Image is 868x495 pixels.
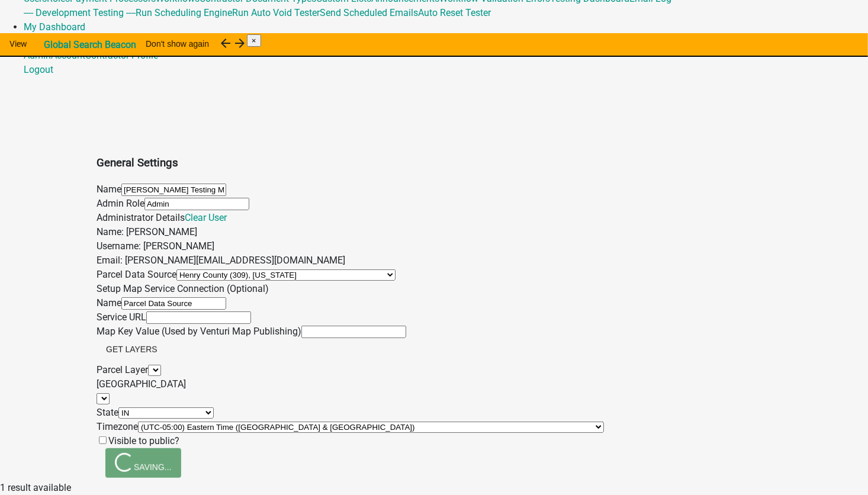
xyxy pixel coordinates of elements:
[97,239,604,253] div: Username: [PERSON_NAME]
[232,7,320,18] a: Run Auto Void Tester
[320,7,418,18] a: Send Scheduled Emails
[97,339,167,360] button: Get Layers
[24,64,53,75] a: Logout
[233,36,247,50] i: arrow_forward
[97,253,604,268] div: Email: [PERSON_NAME][EMAIL_ADDRESS][DOMAIN_NAME]
[97,282,604,296] div: Setup Map Service Connection (Optional)
[252,36,256,45] span: ×
[97,326,301,337] label: Map Key Value (Used by Venturi Map Publishing)
[97,421,138,432] label: Timezone
[97,311,146,323] label: Service URL
[218,36,233,50] i: arrow_back
[105,448,181,478] button: Saving...
[97,377,604,391] div: [GEOGRAPHIC_DATA]
[97,269,176,280] label: Parcel Data Source
[97,198,144,209] label: Admin Role
[247,34,261,47] button: Close
[44,39,136,50] strong: Global Search Beacon
[97,155,604,171] h3: General Settings
[136,33,218,54] button: Don't show again
[115,462,172,471] span: Saving...
[97,211,604,225] div: Administrator Details
[97,297,121,308] label: Name
[24,21,85,33] a: My Dashboard
[97,184,121,195] label: Name
[136,7,232,18] a: Run Scheduling Engine
[99,436,107,444] input: Visible to public?
[97,225,604,239] div: Name: [PERSON_NAME]
[97,407,118,418] label: State
[24,7,136,18] a: ---- Development Testing ----
[97,435,179,446] label: Visible to public?
[418,7,491,18] a: Auto Reset Tester
[97,364,148,375] label: Parcel Layer
[185,212,227,223] a: Clear User
[24,49,868,77] div: [EMAIL_ADDRESS][DOMAIN_NAME]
